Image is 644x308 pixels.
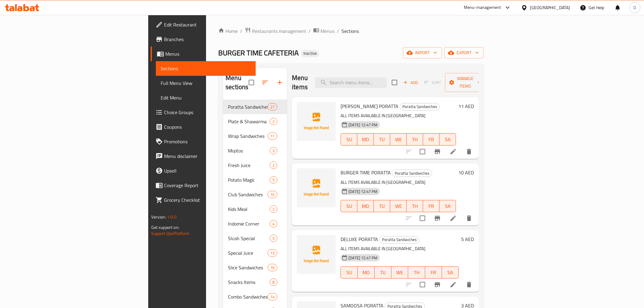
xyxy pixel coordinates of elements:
[301,50,319,57] div: Inactive
[357,200,374,212] button: MO
[458,102,474,110] h6: 11 AED
[270,235,277,242] div: items
[445,73,486,92] button: Manage items
[341,168,391,177] span: BURGER TIME PORATTA
[228,264,268,271] span: Slice Sandwiches
[270,206,277,212] span: 2
[151,149,256,163] a: Menu disclaimer
[270,176,277,184] div: items
[223,216,287,231] div: Indomie Corner4
[151,17,256,32] a: Edit Restaurant
[401,78,420,87] button: Add
[449,49,479,57] span: export
[223,143,287,158] div: Mojitos3
[391,266,408,278] button: WE
[228,118,270,125] span: Plate & Shawarma
[272,75,287,90] button: Add section
[151,47,256,61] a: Menus
[430,277,445,292] button: Branch-specific-item
[228,235,270,242] span: Slush Special
[450,75,481,90] span: Manage items
[164,182,251,189] span: Coverage Report
[375,266,391,278] button: TU
[164,196,251,204] span: Grocery Checklist
[343,268,355,277] span: SU
[258,75,272,90] span: Sort sections
[270,162,277,169] div: items
[341,235,378,244] span: DELUXE PORATTA
[228,220,270,227] span: Indomie Corner
[393,202,404,211] span: WE
[161,79,251,87] span: Full Menu View
[228,293,268,300] span: Combo Sandwiches
[268,103,277,110] div: items
[161,94,251,101] span: Edit Menu
[360,268,372,277] span: MO
[151,163,256,178] a: Upsell
[400,103,439,110] span: Poratta Sandwiches
[450,281,457,288] a: Edit menu item
[309,27,311,35] li: /
[268,104,277,110] span: 27
[380,236,419,243] span: Poratta Sandwiches
[390,200,407,212] button: WE
[376,135,388,144] span: TU
[245,27,306,35] a: Restaurants management
[461,235,474,243] h6: 5 AED
[270,147,277,154] div: items
[425,202,437,211] span: FR
[223,129,287,143] div: Wrap Sandwiches11
[360,202,371,211] span: MO
[341,245,459,253] p: ALL ITEMS AVAILABLE IN [GEOGRAPHIC_DATA]
[297,102,336,141] img: ZINKER MATHAFI PORATTA
[444,47,484,58] button: export
[346,122,380,128] span: [DATE] 12:47 PM
[393,135,404,144] span: WE
[450,148,457,155] a: Edit menu item
[358,266,374,278] button: MO
[297,168,336,207] img: BURGER TIME PORATTA
[164,152,251,160] span: Menu disclaimer
[228,249,268,257] span: Special Juice
[228,191,268,198] div: Club Sandwiches
[430,144,445,159] button: Branch-specific-item
[462,277,476,292] button: delete
[156,76,256,90] a: Full Menu View
[343,135,355,144] span: SU
[156,90,256,105] a: Edit Menu
[376,202,388,211] span: TU
[164,36,251,43] span: Branches
[442,202,453,211] span: SA
[341,266,358,278] button: SU
[228,162,270,169] span: Fresh Juice
[407,133,423,145] button: TH
[268,264,277,271] div: items
[161,65,251,72] span: Sections
[439,200,456,212] button: SA
[411,268,422,277] span: TH
[423,200,439,212] button: FR
[167,213,177,221] span: 1.0.0
[223,202,287,216] div: Kids Meal2
[223,275,287,289] div: Snacks Items8
[346,255,380,261] span: [DATE] 12:47 PM
[301,51,319,56] span: Inactive
[151,134,256,149] a: Promotions
[151,32,256,47] a: Branches
[315,77,387,88] input: search
[401,78,420,87] span: Add item
[164,167,251,174] span: Upsell
[151,120,256,134] a: Coupons
[164,138,251,145] span: Promotions
[218,27,484,35] nav: breadcrumb
[245,76,258,89] span: Select all sections
[270,236,277,241] span: 5
[394,268,406,277] span: WE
